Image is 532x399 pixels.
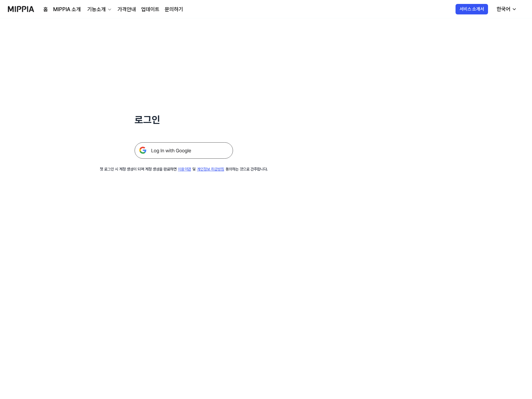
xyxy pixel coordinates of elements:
[165,6,183,13] a: 문의하기
[178,167,191,171] a: 이용약관
[135,113,233,127] h1: 로그인
[141,6,160,13] a: 업데이트
[86,6,107,13] div: 기능소개
[117,6,136,13] a: 가격안내
[197,167,224,171] a: 개인정보 취급방침
[86,6,112,13] button: 기능소개
[456,4,488,14] button: 서비스 소개서
[135,142,233,159] img: 구글 로그인 버튼
[100,167,268,172] div: 첫 로그인 시 계정 생성이 되며 계정 생성을 완료하면 및 동의하는 것으로 간주합니다.
[53,6,81,13] a: MIPPIA 소개
[495,5,512,13] div: 한국어
[43,6,48,13] a: 홈
[491,3,521,16] button: 한국어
